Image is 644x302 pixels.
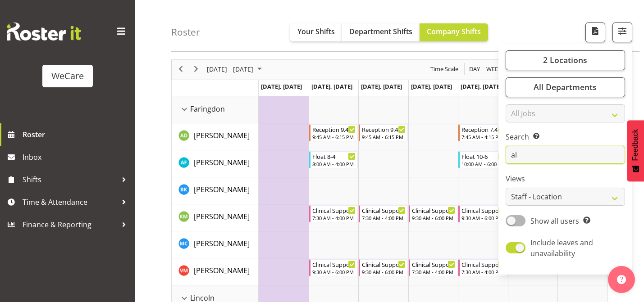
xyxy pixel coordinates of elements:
[23,150,131,164] span: Inbox
[361,82,402,90] span: [DATE], [DATE]
[206,63,266,75] button: October 2025
[411,82,452,90] span: [DATE], [DATE]
[461,206,505,215] div: Clinical Support 9.30-6
[297,27,335,36] span: Your Shifts
[617,275,626,284] img: help-xxl-2.png
[409,259,458,276] div: Viktoriia Molchanova"s event - Clinical Support 7.30 - 4 Begin From Thursday, October 30, 2025 at...
[506,50,625,70] button: 2 Locations
[461,214,505,221] div: 9:30 AM - 6:00 PM
[172,258,259,285] td: Viktoriia Molchanova resource
[7,23,81,41] img: Rosterit website logo
[468,63,481,75] span: Day
[506,174,625,185] label: Views
[543,55,587,66] span: 2 Locations
[312,152,356,161] div: Float 8-4
[173,60,188,79] div: previous period
[312,268,356,275] div: 9:30 AM - 6:00 PM
[412,206,456,215] div: Clinical Support 9.30-6
[172,204,259,231] td: Kishendri Moodley resource
[429,63,459,75] span: Time Scale
[261,82,302,90] span: [DATE], [DATE]
[359,259,408,276] div: Viktoriia Molchanova"s event - Clinical Support 9.30-6 Begin From Wednesday, October 29, 2025 at ...
[427,27,481,36] span: Company Shifts
[194,211,250,222] a: [PERSON_NAME]
[420,23,488,41] button: Company Shifts
[530,216,579,226] span: Show all users
[188,60,204,79] div: next period
[461,133,505,140] div: 7:45 AM - 4:15 PM
[631,129,639,161] span: Feedback
[461,152,505,161] div: Float 10-6
[312,260,356,269] div: Clinical Support 9.30-6
[309,259,358,276] div: Viktoriia Molchanova"s event - Clinical Support 9.30-6 Begin From Tuesday, October 28, 2025 at 9:...
[506,132,625,143] label: Search
[342,23,420,41] button: Department Shifts
[172,96,259,123] td: Faringdon resource
[362,214,406,221] div: 7:30 AM - 4:00 PM
[23,128,131,141] span: Roster
[461,160,505,167] div: 10:00 AM - 6:00 PM
[485,63,503,75] button: Timeline Week
[458,124,507,141] div: Aleea Devenport"s event - Reception 7.45-4.15 Begin From Friday, October 31, 2025 at 7:45:00 AM G...
[51,69,84,83] div: WeCare
[172,177,259,204] td: Brian Ko resource
[290,23,342,41] button: Your Shifts
[175,63,187,75] button: Previous
[409,205,458,222] div: Kishendri Moodley"s event - Clinical Support 9.30-6 Begin From Thursday, October 30, 2025 at 9:30...
[309,151,358,168] div: Alex Ferguson"s event - Float 8-4 Begin From Tuesday, October 28, 2025 at 8:00:00 AM GMT+13:00 En...
[530,238,593,258] span: Include leaves and unavailability
[458,151,507,168] div: Alex Ferguson"s event - Float 10-6 Begin From Friday, October 31, 2025 at 10:00:00 AM GMT+13:00 E...
[23,218,117,231] span: Finance & Reporting
[506,77,625,97] button: All Departments
[312,214,356,221] div: 7:30 AM - 4:00 PM
[23,173,117,186] span: Shifts
[627,120,644,181] button: Feedback - Show survey
[194,157,250,168] a: [PERSON_NAME]
[194,158,250,167] span: [PERSON_NAME]
[585,23,605,42] button: Download a PDF of the roster according to the set date range.
[362,125,406,134] div: Reception 9.45-6.15
[359,205,408,222] div: Kishendri Moodley"s event - Clinical Support 7.30 - 4 Begin From Wednesday, October 29, 2025 at 7...
[461,268,505,275] div: 7:30 AM - 4:00 PM
[23,195,117,209] span: Time & Attendance
[412,260,456,269] div: Clinical Support 7.30 - 4
[312,125,356,134] div: Reception 9.45-6.15
[194,131,250,140] span: [PERSON_NAME]
[612,23,632,42] button: Filter Shifts
[461,125,505,134] div: Reception 7.45-4.15
[362,268,406,275] div: 9:30 AM - 6:00 PM
[468,63,482,75] button: Timeline Day
[362,260,406,269] div: Clinical Support 9.30-6
[194,130,250,141] a: [PERSON_NAME]
[429,63,460,75] button: Time Scale
[458,205,507,222] div: Kishendri Moodley"s event - Clinical Support 9.30-6 Begin From Friday, October 31, 2025 at 9:30:0...
[506,146,625,164] input: Search
[362,206,406,215] div: Clinical Support 7.30 - 4
[312,133,356,140] div: 9:45 AM - 6:15 PM
[412,268,456,275] div: 7:30 AM - 4:00 PM
[458,259,507,276] div: Viktoriia Molchanova"s event - Clinical Support 7.30 - 4 Begin From Friday, October 31, 2025 at 7...
[485,63,502,75] span: Week
[359,124,408,141] div: Aleea Devenport"s event - Reception 9.45-6.15 Begin From Wednesday, October 29, 2025 at 9:45:00 A...
[312,160,356,167] div: 8:00 AM - 4:00 PM
[190,104,225,114] span: Faringdon
[194,184,250,195] a: [PERSON_NAME]
[412,214,456,221] div: 9:30 AM - 6:00 PM
[171,27,200,37] h4: Roster
[461,82,502,90] span: [DATE], [DATE]
[534,82,597,93] span: All Departments
[194,265,250,276] a: [PERSON_NAME]
[309,124,358,141] div: Aleea Devenport"s event - Reception 9.45-6.15 Begin From Tuesday, October 28, 2025 at 9:45:00 AM ...
[172,231,259,258] td: Mary Childs resource
[312,206,356,215] div: Clinical Support 7.30 - 4
[194,238,250,249] a: [PERSON_NAME]
[362,133,406,140] div: 9:45 AM - 6:15 PM
[204,60,267,79] div: Oct 27 - Nov 02, 2025
[461,260,505,269] div: Clinical Support 7.30 - 4
[206,63,254,75] span: [DATE] - [DATE]
[349,27,412,36] span: Department Shifts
